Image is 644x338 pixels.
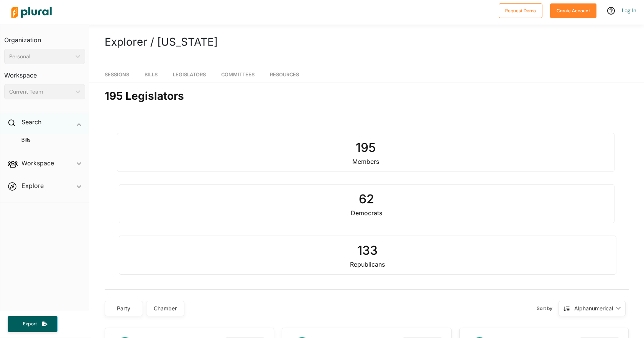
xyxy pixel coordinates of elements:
[125,208,609,218] div: Democrats
[151,304,179,312] div: Chamber
[125,260,611,269] div: Republicans
[145,72,158,77] span: Bills
[123,157,609,166] div: Members
[221,72,255,77] span: Committees
[173,72,206,77] span: Legislators
[270,72,299,77] span: Resources
[105,72,129,77] span: Sessions
[125,241,611,260] div: 133
[21,118,41,126] h2: Search
[574,304,613,312] div: Alphanumerical
[270,64,299,82] a: Resources
[499,6,542,14] a: Request Demo
[9,88,72,96] div: Current Team
[221,64,255,82] a: Committees
[123,138,609,157] div: 195
[537,305,559,312] span: Sort by
[550,3,596,18] button: Create Account
[18,321,42,327] span: Export
[105,90,629,103] h2: 195 Legislators
[173,64,206,82] a: Legislators
[145,64,158,82] a: Bills
[110,304,138,312] div: Party
[105,64,129,82] a: Sessions
[4,29,85,46] h3: Organization
[9,53,72,61] div: Personal
[125,190,609,208] div: 62
[12,136,81,143] a: Bills
[4,64,85,81] h3: Workspace
[8,316,58,332] button: Export
[499,3,542,18] button: Request Demo
[105,34,629,50] h1: Explorer / [US_STATE]
[550,6,596,14] a: Create Account
[622,7,636,14] a: Log In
